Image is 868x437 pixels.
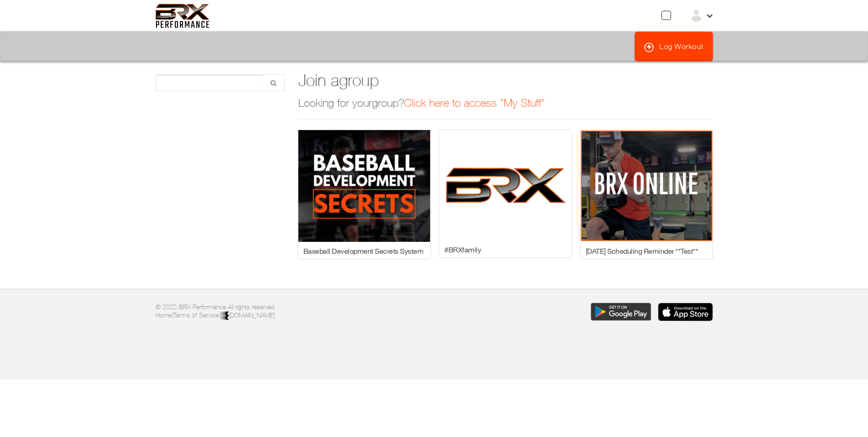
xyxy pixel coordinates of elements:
img: Profile [581,130,713,242]
p: © 2025 BRX Performance All rights reserved. | | [156,303,427,321]
h2: Join a group [298,74,713,87]
a: [DATE] Scheduling Reminder **Test** [586,246,698,255]
img: colorblack-fill [221,311,229,321]
a: Home [156,311,172,319]
img: Profile [439,130,571,240]
a: [DOMAIN_NAME] [221,311,275,319]
a: Baseball Development Secrets System [303,246,424,255]
img: ex-default-user.svg [690,9,703,22]
a: Log Workout [635,32,713,61]
img: Profile [298,130,431,242]
a: Click here to access "My Stuff" [404,96,545,109]
img: 6f7da32581c89ca25d665dc3aae533e4f14fe3ef_original.svg [156,4,210,28]
a: #BRXfamily [444,245,481,254]
img: Download the BRX Performance app for Google Play [591,303,651,321]
img: Download the BRX Performance app for iOS [658,303,713,321]
a: Terms of Service [173,311,219,319]
h1: Looking for your group ? [298,97,713,120]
